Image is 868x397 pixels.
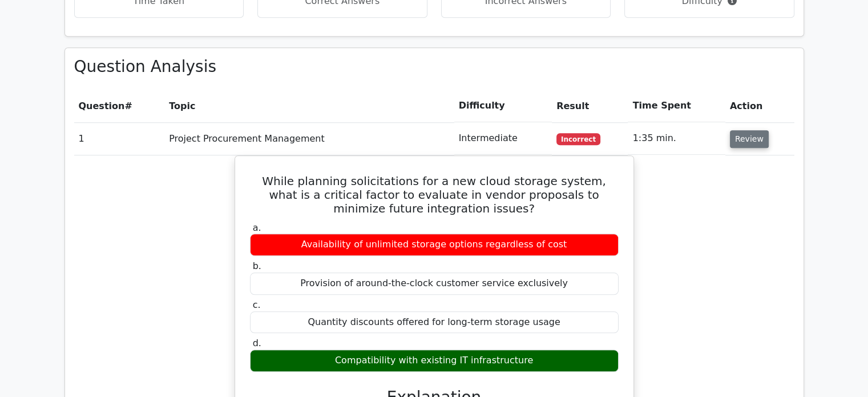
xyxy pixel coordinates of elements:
div: Compatibility with existing IT infrastructure [250,350,619,372]
span: a. [253,222,261,233]
td: 1 [74,122,165,155]
h5: While planning solicitations for a new cloud storage system, what is a critical factor to evaluat... [249,174,620,215]
button: Review [730,130,769,148]
div: Provision of around-the-clock customer service exclusively [250,272,619,295]
td: 1:35 min. [628,122,725,155]
span: Question [79,101,125,111]
span: d. [253,338,261,348]
th: Difficulty [454,90,552,122]
span: c. [253,299,261,310]
span: Incorrect [556,133,600,145]
th: # [74,90,165,122]
span: b. [253,260,261,271]
div: Availability of unlimited storage options regardless of cost [250,234,619,256]
div: Quantity discounts offered for long-term storage usage [250,311,619,334]
th: Time Spent [628,90,725,122]
th: Action [725,90,794,122]
td: Intermediate [454,122,552,155]
td: Project Procurement Management [164,122,454,155]
th: Result [552,90,628,122]
th: Topic [164,90,454,122]
h3: Question Analysis [74,57,794,77]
